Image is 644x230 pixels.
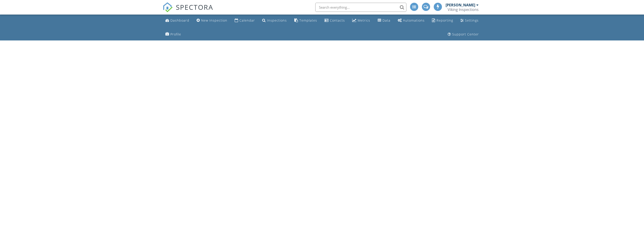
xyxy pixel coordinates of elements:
[164,30,183,39] a: Company Profile
[163,6,213,16] a: SPECTORA
[176,2,213,12] span: SPECTORA
[330,18,345,22] div: Contacts
[260,16,289,25] a: Inspections
[195,16,229,25] a: New Inspection
[170,32,181,36] div: Profile
[292,16,319,25] a: Templates
[446,3,475,7] div: [PERSON_NAME]
[403,18,425,22] div: Automations
[446,30,481,39] a: Support Center
[201,18,227,22] div: New Inspection
[376,16,392,25] a: Data
[358,18,370,22] div: Metrics
[436,18,453,22] div: Reporting
[239,18,255,22] div: Calendar
[396,16,426,25] a: Automations (Advanced)
[323,16,347,25] a: Contacts
[315,3,406,12] input: Search everything...
[382,18,390,22] div: Data
[465,18,479,22] div: Settings
[164,16,191,25] a: Dashboard
[448,7,479,12] div: Viking Inspections
[452,32,479,36] div: Support Center
[459,16,480,25] a: Settings
[170,18,189,22] div: Dashboard
[299,18,317,22] div: Templates
[163,2,173,12] img: The Best Home Inspection Software - Spectora
[267,18,287,22] div: Inspections
[350,16,372,25] a: Metrics
[233,16,257,25] a: Calendar
[430,16,455,25] a: Reporting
